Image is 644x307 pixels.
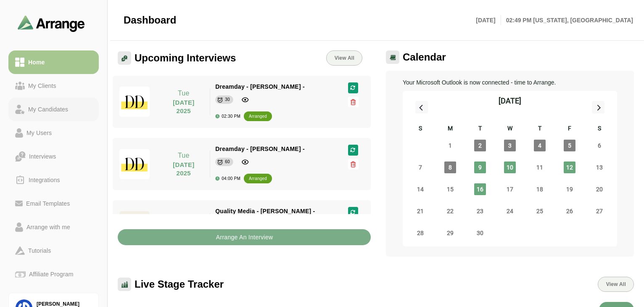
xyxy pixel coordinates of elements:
span: Tuesday, September 9, 2025 [474,161,486,173]
div: S [585,124,615,135]
img: dreamdayla_logo.jpg [119,87,150,117]
a: My Users [8,121,99,145]
span: Sunday, September 14, 2025 [414,183,426,195]
span: Quality Media - [PERSON_NAME] - [215,208,315,214]
div: My Clients [25,81,60,91]
div: Email Templates [23,198,73,209]
a: Arrange with me [8,215,99,239]
span: View All [606,281,626,287]
span: Saturday, September 20, 2025 [594,183,605,195]
img: dreamdayla_logo.jpg [119,149,150,179]
p: [DATE] 2025 [162,161,205,177]
span: Live Stage Tracker [135,278,224,291]
span: Friday, September 19, 2025 [564,183,575,195]
div: [DATE] [499,95,521,107]
span: Wednesday, September 17, 2025 [504,183,516,195]
div: W [495,124,525,135]
span: Monday, September 1, 2025 [444,140,456,151]
span: Thursday, September 25, 2025 [534,205,546,217]
span: Dreamday - [PERSON_NAME] - [215,146,305,152]
p: Tue [162,88,205,98]
div: T [525,124,555,135]
span: Tuesday, September 16, 2025 [474,183,486,195]
div: My Users [23,128,55,138]
div: Tutorials [25,246,54,256]
span: Saturday, September 27, 2025 [594,205,605,217]
a: Email Templates [8,192,99,215]
div: Home [25,57,48,67]
div: S [405,124,435,135]
a: My Clients [8,74,99,98]
a: Home [8,50,99,74]
span: Monday, September 8, 2025 [444,161,456,173]
p: Tue [162,151,205,161]
div: arranged [249,112,267,121]
div: 60 [225,158,230,166]
span: Upcoming Interviews [135,52,236,64]
span: Saturday, September 13, 2025 [594,161,605,173]
b: Arrange An Interview [216,229,273,245]
span: Monday, September 22, 2025 [444,205,456,217]
span: Sunday, September 28, 2025 [414,227,426,239]
button: Arrange An Interview [118,229,371,245]
div: F [555,124,585,135]
span: Sunday, September 7, 2025 [414,161,426,173]
span: View All [334,55,354,61]
div: T [465,124,495,135]
span: Friday, September 5, 2025 [564,140,575,151]
button: View All [598,277,634,292]
img: arrangeai-name-small-logo.4d2b8aee.svg [18,15,85,32]
span: Thursday, September 11, 2025 [534,161,546,173]
p: Wed [162,213,205,223]
div: arranged [249,175,267,183]
a: Tutorials [8,239,99,262]
div: 04:00 PM [215,176,240,181]
span: Monday, September 15, 2025 [444,183,456,195]
span: Wednesday, September 10, 2025 [504,161,516,173]
div: Integrations [25,175,63,185]
a: View All [326,50,362,66]
span: Friday, September 26, 2025 [564,205,575,217]
span: Dashboard [124,14,176,26]
span: Tuesday, September 23, 2025 [474,205,486,217]
span: Tuesday, September 2, 2025 [474,140,486,151]
span: Wednesday, September 3, 2025 [504,140,516,151]
p: [DATE] [476,15,501,25]
div: 02:30 PM [215,114,240,119]
p: 02:49 PM [US_STATE], [GEOGRAPHIC_DATA] [501,15,633,25]
span: Tuesday, September 30, 2025 [474,227,486,239]
p: [DATE] 2025 [162,98,205,115]
span: Wednesday, September 24, 2025 [504,205,516,217]
span: Sunday, September 21, 2025 [414,205,426,217]
span: Dreamday - [PERSON_NAME] - [215,83,305,90]
span: Thursday, September 18, 2025 [534,183,546,195]
span: Saturday, September 6, 2025 [594,140,605,151]
span: Monday, September 29, 2025 [444,227,456,239]
div: Arrange with me [23,222,74,232]
img: quality_media_logo.jpg [119,211,150,241]
a: Affiliate Program [8,262,99,286]
a: Integrations [8,168,99,192]
div: Affiliate Program [26,269,77,279]
span: Thursday, September 4, 2025 [534,140,546,151]
a: My Candidates [8,98,99,121]
span: Friday, September 12, 2025 [564,161,575,173]
div: Interviews [26,151,59,161]
div: My Candidates [25,104,71,114]
a: Interviews [8,145,99,168]
div: 30 [225,95,230,104]
p: Your Microsoft Outlook is now connected - time to Arrange. [403,77,617,87]
div: M [435,124,465,135]
span: Calendar [403,51,446,64]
